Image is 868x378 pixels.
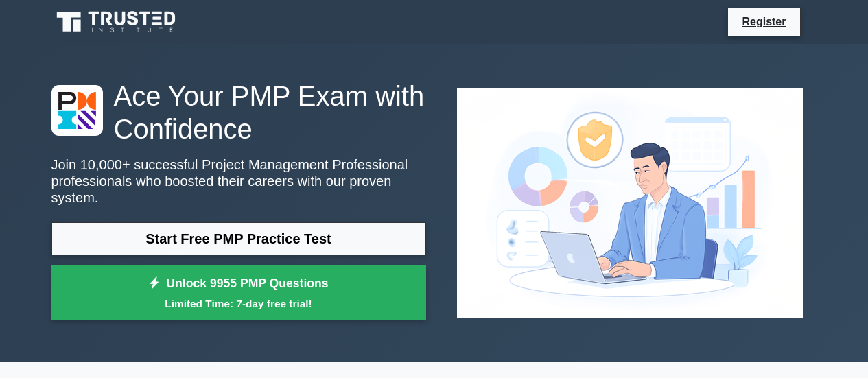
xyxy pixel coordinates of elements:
[51,80,426,145] h1: Ace Your PMP Exam with Confidence
[446,77,814,329] img: Project Management Professional Preview
[51,222,426,255] a: Start Free PMP Practice Test
[69,296,409,311] small: Limited Time: 7-day free trial!
[51,265,426,320] a: Unlock 9955 PMP QuestionsLimited Time: 7-day free trial!
[51,156,426,206] p: Join 10,000+ successful Project Management Professional professionals who boosted their careers w...
[734,13,794,30] a: Register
